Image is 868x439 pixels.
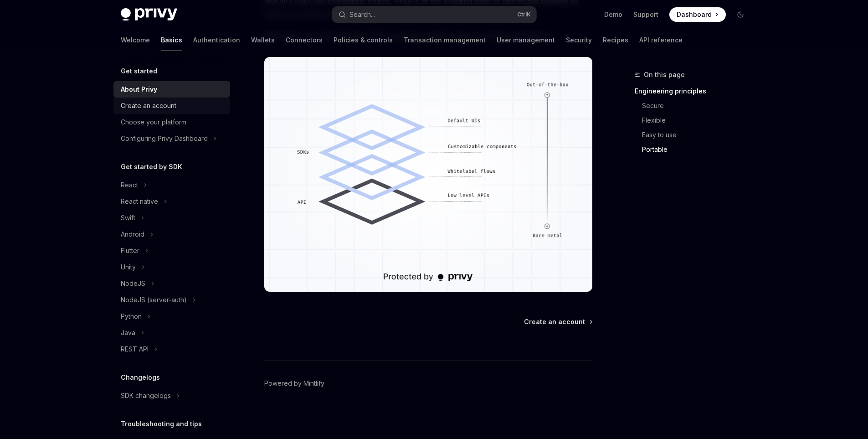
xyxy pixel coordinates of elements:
[264,379,324,388] a: Powered by Mintlify
[121,294,187,305] div: NodeJS (server-auth)
[121,133,208,144] div: Configuring Privy Dashboard
[121,245,139,256] div: Flutter
[121,100,176,111] div: Create an account
[633,10,658,19] a: Support
[251,29,275,51] a: Wallets
[404,29,486,51] a: Transaction management
[286,29,323,51] a: Connectors
[121,84,157,95] div: About Privy
[669,7,726,22] a: Dashboard
[121,327,135,338] div: Java
[161,29,182,51] a: Basics
[642,128,755,142] a: Easy to use
[635,84,755,98] a: Engineering principles
[121,418,202,429] h5: Troubleshooting and tips
[121,117,186,128] div: Choose your platform
[121,372,160,383] h5: Changelogs
[566,29,592,51] a: Security
[604,10,622,19] a: Demo
[524,317,592,326] a: Create an account
[121,278,145,289] div: NodeJS
[642,98,755,113] a: Secure
[733,7,748,22] button: Toggle dark mode
[639,29,683,51] a: API reference
[517,11,531,18] span: Ctrl K
[121,262,136,273] div: Unity
[332,6,536,23] button: Search...CtrlK
[497,29,555,51] a: User management
[121,229,144,240] div: Android
[524,317,585,326] span: Create an account
[121,196,158,207] div: React native
[349,9,375,20] div: Search...
[121,29,150,51] a: Welcome
[121,390,171,401] div: SDK changelogs
[603,29,628,51] a: Recipes
[642,113,755,128] a: Flexible
[121,161,182,172] h5: Get started by SDK
[121,344,149,355] div: REST API
[644,69,685,80] span: On this page
[334,29,393,51] a: Policies & controls
[193,29,240,51] a: Authentication
[121,212,135,223] div: Swift
[113,114,230,130] a: Choose your platform
[677,10,712,19] span: Dashboard
[264,57,593,292] img: images/Customization.png
[121,311,142,322] div: Python
[113,98,230,114] a: Create an account
[113,81,230,98] a: About Privy
[121,66,157,77] h5: Get started
[642,142,755,157] a: Portable
[121,180,138,191] div: React
[121,8,177,21] img: dark logo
